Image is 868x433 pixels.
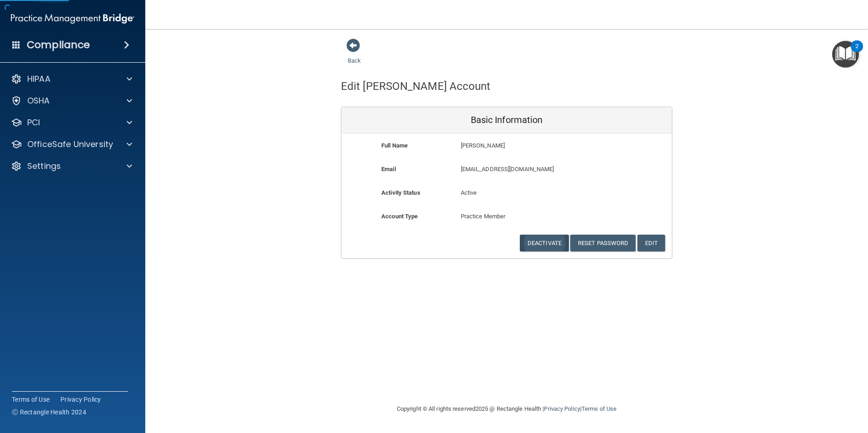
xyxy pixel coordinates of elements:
div: 2 [855,46,858,58]
div: Copyright © All rights reserved 2025 @ Rectangle Health | | [341,394,672,423]
button: Deactivate [520,235,569,251]
a: Terms of Use [12,395,49,404]
button: Open Resource Center, 2 new notifications [832,41,859,68]
p: OSHA [27,95,50,106]
img: PMB logo [11,10,134,28]
p: Active [461,187,553,198]
a: Back [348,46,361,64]
a: Privacy Policy [60,395,101,404]
h4: Edit [PERSON_NAME] Account [341,80,491,92]
b: Account Type [381,213,418,220]
p: Practice Member [461,211,553,222]
p: OfficeSafe University [27,139,113,150]
p: [EMAIL_ADDRESS][DOMAIN_NAME] [461,164,606,175]
a: OSHA [11,95,132,106]
p: [PERSON_NAME] [461,140,606,151]
span: Ⓒ Rectangle Health 2024 [12,408,86,417]
button: Reset Password [570,235,636,251]
p: Settings [27,161,61,172]
a: Settings [11,161,132,172]
p: PCI [27,117,40,128]
div: Basic Information [341,107,672,133]
b: Email [381,166,396,172]
a: Terms of Use [582,405,616,412]
a: OfficeSafe University [11,139,132,150]
a: PCI [11,117,132,128]
b: Full Name [381,142,408,149]
a: Privacy Policy [544,405,580,412]
a: HIPAA [11,74,132,84]
p: HIPAA [27,74,50,84]
b: Activity Status [381,189,420,196]
button: Edit [637,235,665,251]
h4: Compliance [27,39,90,51]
